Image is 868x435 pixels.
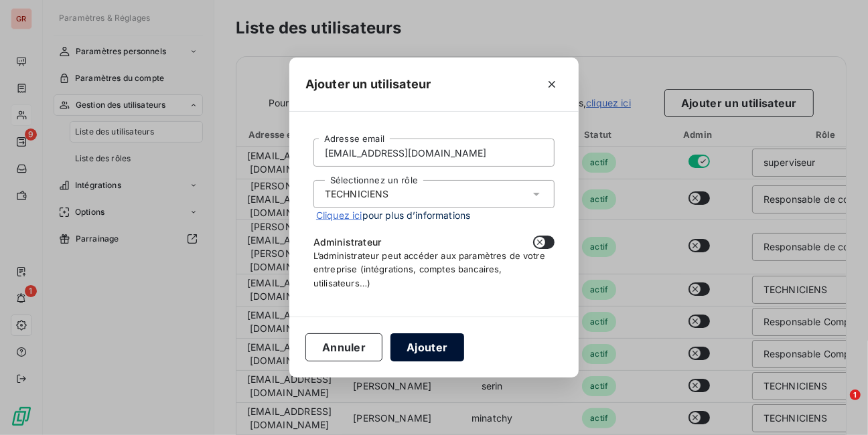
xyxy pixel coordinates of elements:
span: L’administrateur peut accéder aux paramètres de votre entreprise (intégrations, comptes bancaires... [313,250,545,288]
iframe: Intercom live chat [822,389,855,422]
span: Administrateur [313,236,381,249]
span: 1 [850,389,861,400]
span: pour plus d’informations [316,208,470,222]
button: Annuler [305,333,382,361]
input: placeholder [313,139,555,167]
button: Ajouter [390,333,463,361]
h5: Ajouter un utilisateur [305,75,431,94]
a: Cliquez ici [316,209,362,221]
div: TECHNICIENS [325,187,389,201]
